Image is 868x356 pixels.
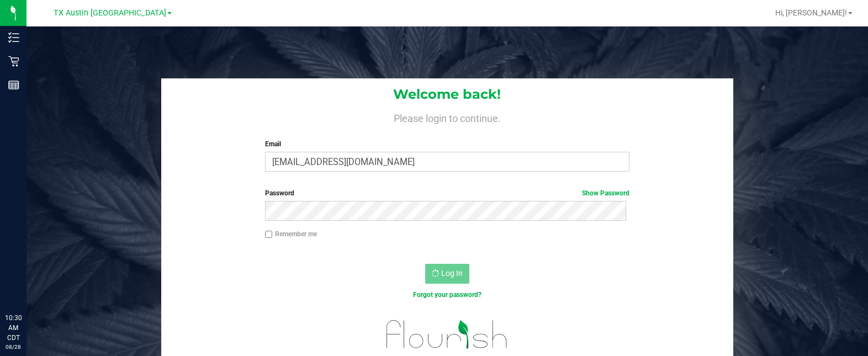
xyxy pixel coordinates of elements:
h4: Please login to continue. [161,110,733,124]
p: 10:30 AM CDT [5,313,22,343]
span: Log In [441,269,463,278]
p: 08/28 [5,343,22,351]
inline-svg: Reports [8,79,19,91]
span: Password [265,189,294,197]
label: Remember me [265,229,317,239]
label: Email [265,139,630,149]
a: Forgot your password? [413,291,481,299]
inline-svg: Inventory [8,32,19,43]
a: Show Password [582,189,629,197]
input: Remember me [265,231,273,238]
span: TX Austin [GEOGRAPHIC_DATA] [54,8,166,18]
inline-svg: Retail [8,56,19,67]
button: Log In [425,264,469,284]
h1: Welcome back! [161,87,733,102]
span: Hi, [PERSON_NAME]! [775,8,847,17]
